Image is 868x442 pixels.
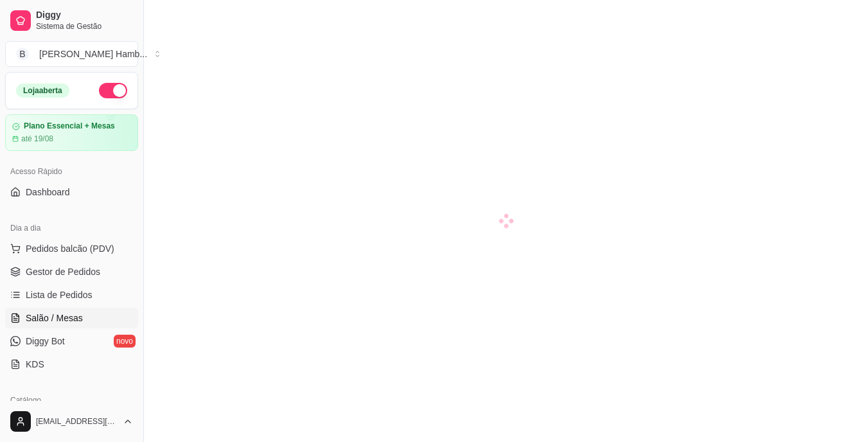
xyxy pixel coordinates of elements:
[5,218,138,238] div: Dia a dia
[26,265,100,278] span: Gestor de Pedidos
[99,83,127,98] button: Alterar Status
[39,48,147,60] div: [PERSON_NAME] Hamb ...
[5,182,138,202] a: Dashboard
[16,84,69,98] div: Loja aberta
[5,161,138,182] div: Acesso Rápido
[5,238,138,259] button: Pedidos balcão (PDV)
[5,114,138,151] a: Plano Essencial + Mesasaté 19/08
[26,186,70,199] span: Dashboard
[16,48,29,60] span: B
[26,288,93,301] span: Lista de Pedidos
[26,242,114,255] span: Pedidos balcão (PDV)
[5,354,138,375] a: KDS
[26,335,65,348] span: Diggy Bot
[26,312,83,324] span: Salão / Mesas
[5,308,138,328] a: Salão / Mesas
[5,390,138,411] div: Catálogo
[36,21,133,31] span: Sistema de Gestão
[5,406,138,437] button: [EMAIL_ADDRESS][DOMAIN_NAME]
[5,285,138,305] a: Lista de Pedidos
[5,41,138,67] button: Select a team
[36,10,133,21] span: Diggy
[24,121,115,131] article: Plano Essencial + Mesas
[26,358,44,371] span: KDS
[5,331,138,351] a: Diggy Botnovo
[5,5,138,36] a: DiggySistema de Gestão
[5,261,138,282] a: Gestor de Pedidos
[21,134,53,144] article: até 19/08
[36,416,118,427] span: [EMAIL_ADDRESS][DOMAIN_NAME]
